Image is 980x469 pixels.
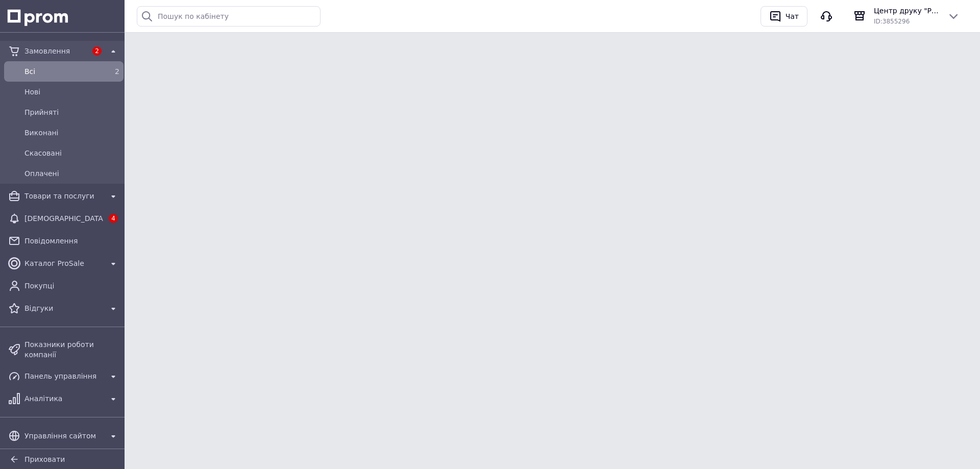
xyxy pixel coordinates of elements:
span: Замовлення [24,46,87,56]
span: Оплачені [24,168,119,179]
span: Відгуки [24,303,103,313]
span: ID: 3855296 [874,18,910,25]
span: 2 [92,46,102,56]
input: Пошук по кабінету [137,6,321,27]
span: Аналітика [24,393,103,404]
span: 2 [115,67,119,76]
span: Показники роботи компанії [24,339,119,360]
span: Нові [24,87,119,97]
span: Скасовані [24,148,119,158]
span: Прийняті [24,107,119,117]
span: Покупці [24,281,119,291]
span: Каталог ProSale [24,258,103,268]
span: Виконані [24,128,119,138]
span: Управління сайтом [24,431,103,441]
span: Центр друку "Print" [874,6,939,16]
div: Чат [783,9,801,24]
span: Товари та послуги [24,191,103,201]
span: Приховати [24,455,65,463]
button: Чат [761,6,807,27]
span: Панель управління [24,371,103,381]
span: Повідомлення [24,236,119,246]
span: [DEMOGRAPHIC_DATA] [24,213,103,224]
span: 4 [109,214,118,223]
span: Всi [24,66,99,77]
